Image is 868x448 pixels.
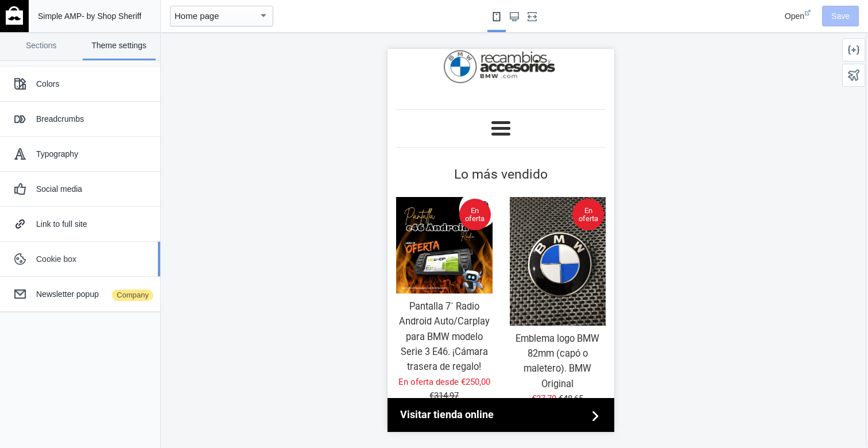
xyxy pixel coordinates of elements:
a: Pantalla 7´ Radio Android Auto/Carplay para BMW modelo Serie 3 E46. ¡Cámara trasera de regalo! [11,252,102,324]
span: Open [785,11,804,21]
span: Company [111,288,154,302]
a: Emblema logo BMW 82mm (capó o maletero). BMW Original [128,284,212,341]
div: Breadcrumbs [36,113,152,125]
img: main-logo_60x60_white.png [6,6,23,25]
s: €48,65 [171,345,196,355]
div: Colors [36,78,152,90]
span: €27,79 [144,345,169,355]
span: En oferta desde €250,00 [11,328,103,338]
a: Sections [5,32,78,60]
div: Social media [36,183,152,195]
h2: Lo más vendido [9,117,218,135]
img: Pantalla 7´ Radio Android Auto/Carplay Para Bmw Modelo Serie 3 E46. ¡Cámara Trasera De Regalo! [9,148,105,245]
img: Emblema Logo Bmw 82Mm (Capó O Maletero). Original [122,148,219,276]
span: Visitar tienda online [13,358,199,374]
mat-select-trigger: Home page [175,11,219,21]
div: Cookie box [36,253,152,265]
div: Newsletter popup [36,288,152,300]
div: Typography [36,148,152,160]
div: Link to full site [36,218,152,230]
span: En oferta [185,150,216,181]
a: Theme settings [83,32,156,60]
span: En oferta [72,150,103,181]
span: - by Shop Sheriff [82,11,141,21]
s: €314,97 [42,342,71,352]
span: Simple AMP [38,11,82,21]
